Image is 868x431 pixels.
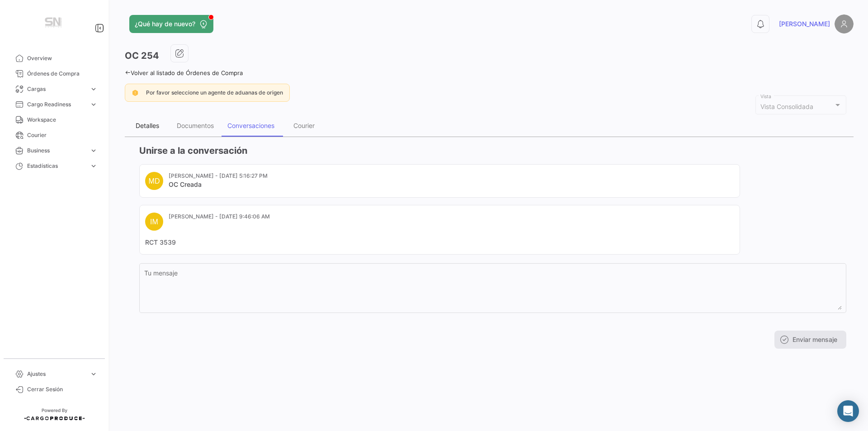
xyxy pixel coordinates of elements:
[27,116,98,124] span: Workspace
[145,172,163,190] div: MD
[90,370,98,378] span: expand_more
[7,128,101,143] a: Courier
[169,172,268,180] mat-card-subtitle: [PERSON_NAME] - [DATE] 5:16:27 PM
[837,400,859,422] div: Abrir Intercom Messenger
[146,89,283,96] span: Por favor seleccione un agente de aduanas de origen
[90,85,98,93] span: expand_more
[27,131,98,139] span: Courier
[125,69,243,76] a: Volver al listado de Órdenes de Compra
[7,112,101,128] a: Workspace
[125,49,159,62] h3: OC 254
[27,85,86,93] span: Cargas
[145,213,163,231] div: IM
[32,11,77,36] img: Manufactura+Logo.png
[139,144,846,157] h3: Unirse a la conversación
[145,238,734,247] mat-card-content: RCT 3539
[90,100,98,109] span: expand_more
[136,122,159,129] div: Detalles
[7,51,101,66] a: Overview
[227,122,274,129] div: Conversaciones
[27,147,86,155] span: Business
[27,100,86,109] span: Cargo Readiness
[27,162,86,170] span: Estadísticas
[169,180,268,189] mat-card-title: OC Creada
[177,122,214,129] div: Documentos
[90,147,98,155] span: expand_more
[27,70,98,78] span: Órdenes de Compra
[779,19,830,28] span: [PERSON_NAME]
[135,19,195,28] span: ¿Qué hay de nuevo?
[27,54,98,62] span: Overview
[7,66,101,81] a: Órdenes de Compra
[27,370,86,378] span: Ajustes
[169,213,270,221] mat-card-subtitle: [PERSON_NAME] - [DATE] 9:46:06 AM
[129,15,213,33] button: ¿Qué hay de nuevo?
[760,103,813,110] mat-select-trigger: Vista Consolidada
[27,385,98,393] span: Cerrar Sesión
[293,122,315,129] div: Courier
[90,162,98,170] span: expand_more
[835,14,854,33] img: placeholder-user.png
